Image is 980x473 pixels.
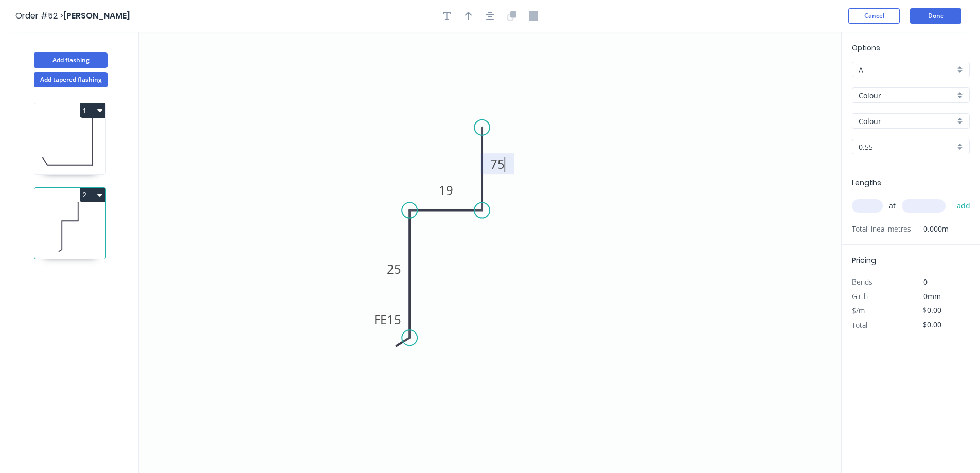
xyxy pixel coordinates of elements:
span: 0.000m [911,222,949,236]
span: Total lineal metres [852,222,911,236]
input: Thickness [859,142,955,152]
span: at [889,199,896,213]
span: Bends [852,277,872,287]
span: 0 [923,277,928,287]
button: add [952,197,976,215]
button: Add tapered flashing [34,72,108,87]
span: Girth [852,291,868,301]
span: $/m [852,306,865,316]
svg: 0 [139,32,841,473]
tspan: 25 [387,260,401,277]
span: Total [852,320,867,330]
input: Price level [859,64,955,75]
button: Add flashing [34,52,108,68]
tspan: FE [374,311,387,328]
button: 1 [80,103,105,118]
button: Done [910,8,961,24]
button: Cancel [848,8,900,24]
span: Pricing [852,255,876,266]
tspan: 15 [387,311,401,328]
input: Material [859,90,955,101]
span: Lengths [852,178,881,188]
span: Options [852,43,880,53]
tspan: 75 [490,155,505,172]
tspan: 19 [439,182,453,199]
input: Colour [859,116,955,127]
button: 2 [80,188,105,202]
span: Order #52 > [15,10,63,22]
span: 0mm [923,291,941,301]
span: [PERSON_NAME] [63,10,130,22]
